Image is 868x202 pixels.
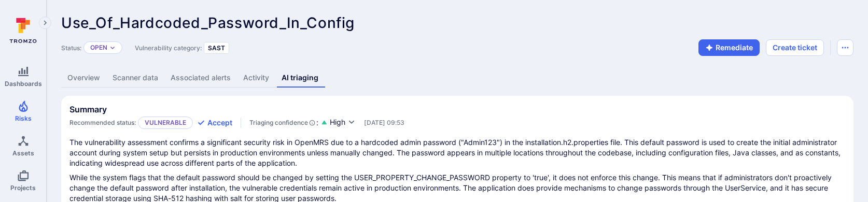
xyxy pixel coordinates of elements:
[309,118,315,128] svg: AI Triaging Agent self-evaluates the confidence behind recommended status based on the depth and ...
[41,19,49,27] i: Expand navigation menu
[135,44,202,52] span: Vulnerability category:
[39,17,51,29] button: Expand navigation menu
[204,42,229,54] div: SAST
[12,149,34,157] span: Assets
[330,117,356,128] button: High
[364,119,404,126] span: Only visible to Tromzo users
[15,114,32,122] span: Risks
[90,44,107,52] button: Open
[61,68,106,88] a: Overview
[106,68,164,88] a: Scanner data
[275,68,325,88] a: AI triaging
[698,39,760,56] button: Remediate
[837,39,853,56] button: Options menu
[766,39,824,56] button: Create ticket
[61,44,81,52] span: Status:
[69,119,136,126] span: Recommended status:
[164,68,237,88] a: Associated alerts
[249,118,308,128] span: Triaging confidence
[61,68,853,88] div: Vulnerability tabs
[69,137,845,168] p: The vulnerability assessment confirms a significant security risk in OpenMRS due to a hardcoded a...
[197,118,232,128] button: Accept
[330,117,345,127] span: High
[69,104,107,114] h2: Summary
[138,117,193,129] p: Vulnerable
[5,80,42,88] span: Dashboards
[61,14,355,32] span: Use_Of_Hardcoded_Password_In_Config
[249,118,318,128] div: :
[109,45,116,51] button: Expand dropdown
[10,184,36,192] span: Projects
[237,68,275,88] a: Activity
